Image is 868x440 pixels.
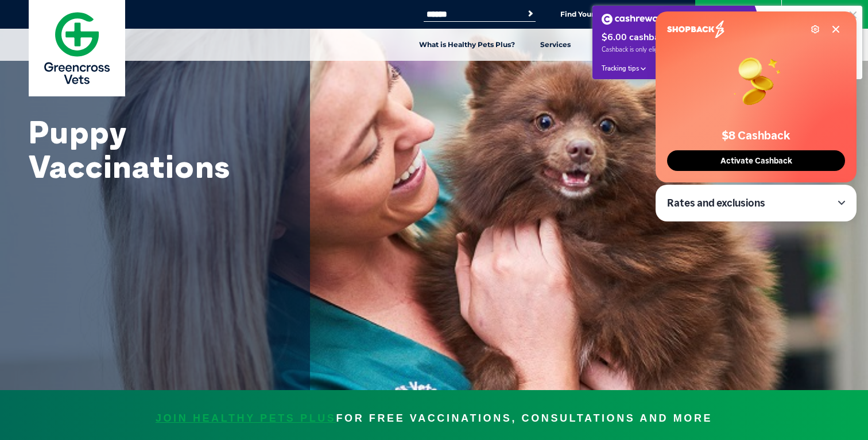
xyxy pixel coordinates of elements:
a: JOIN HEALTHY PETS PLUS [156,412,336,424]
span: JOIN HEALTHY PETS PLUS [156,410,336,427]
span: Tracking tips [602,64,639,73]
button: Search [525,8,536,20]
img: Cashrewards white logo [602,14,672,25]
div: $6.00 cashback at Greencross Vets [602,32,753,44]
span: Cashback is only eligible when a booking is completed. [602,45,753,54]
h1: Puppy Vaccinations [29,115,281,184]
a: Find Your Local Greencross Vet [560,10,671,19]
a: Services [528,29,583,61]
a: Pet Health [583,29,647,61]
p: FOR FREE VACCINATIONS, CONSULTATIONS AND MORE [11,410,857,427]
a: What is Healthy Pets Plus? [406,29,528,61]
